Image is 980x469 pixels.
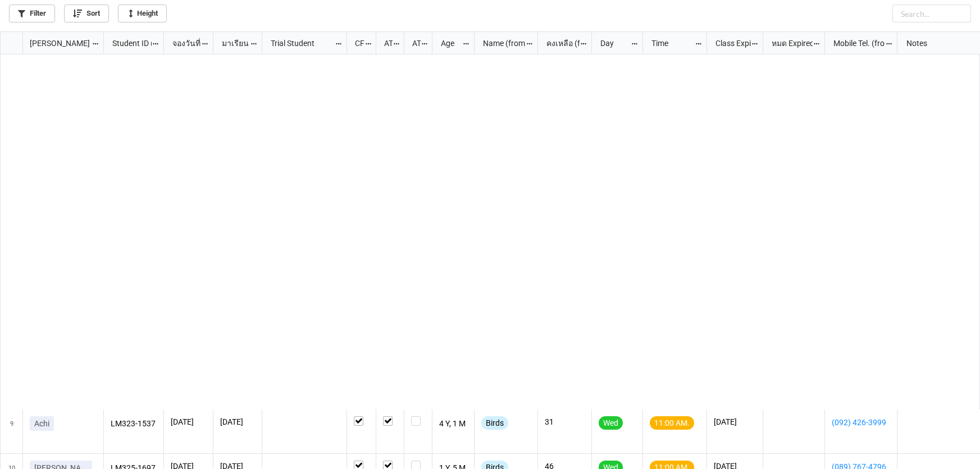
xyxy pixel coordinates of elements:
[220,416,255,427] p: [DATE]
[650,416,694,430] div: 11:00 AM.
[64,4,109,22] a: Sort
[264,37,334,49] div: Trial Student
[476,37,526,49] div: Name (from Class)
[545,416,585,427] p: 31
[540,37,580,49] div: คงเหลือ (from Nick Name)
[23,37,92,49] div: [PERSON_NAME] Name
[118,4,167,22] a: Height
[439,416,468,432] p: 4 Y, 1 M
[106,37,152,49] div: Student ID (from [PERSON_NAME] Name)
[827,37,885,49] div: Mobile Tel. (from Nick Name)
[10,409,13,453] span: 9
[377,37,393,49] div: ATT
[434,37,463,49] div: Age
[171,416,206,427] p: [DATE]
[765,37,813,49] div: หมด Expired date (from [PERSON_NAME] Name)
[832,416,890,429] a: (092) 426-3999
[645,37,695,49] div: Time
[481,416,508,430] div: Birds
[892,4,971,22] input: Search...
[34,418,49,429] p: Achi
[1,32,104,54] div: grid
[714,416,756,427] p: [DATE]
[166,37,202,49] div: จองวันที่
[405,37,421,49] div: ATK
[599,416,623,430] div: Wed
[111,416,157,432] p: LM323-1537
[594,37,631,49] div: Day
[709,37,751,49] div: Class Expiration
[9,4,55,22] a: Filter
[348,37,364,49] div: CF
[215,37,250,49] div: มาเรียน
